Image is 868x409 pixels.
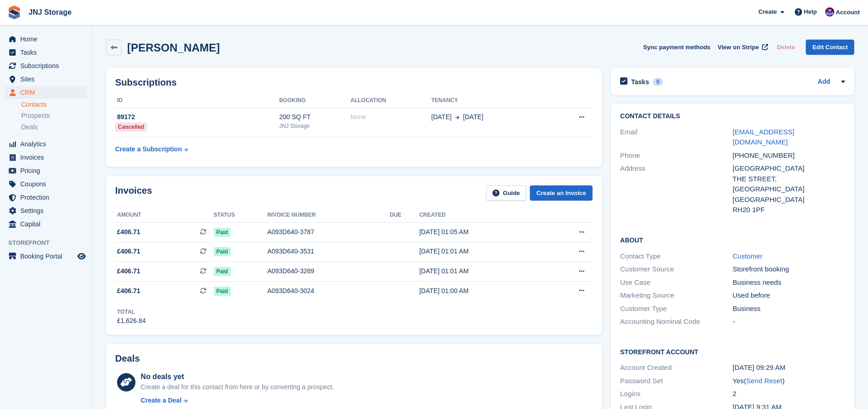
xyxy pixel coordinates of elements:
[267,247,390,256] div: A093D640-3531
[20,138,76,150] span: Analytics
[279,93,351,108] th: Booking
[20,46,76,59] span: Tasks
[5,164,87,177] a: menu
[8,238,92,248] span: Storefront
[115,93,279,108] th: ID
[643,40,710,55] button: Sync payment methods
[21,100,87,109] a: Contacts
[76,251,87,262] a: Preview store
[825,7,834,17] img: Jonathan Scrase
[620,389,733,399] div: Logins
[141,396,182,405] div: Create a Deal
[733,290,845,301] div: Used before
[804,7,817,17] span: Help
[746,377,782,385] a: Send Reset
[279,122,351,130] div: JNJ Storage
[733,174,845,195] div: THE STREET, [GEOGRAPHIC_DATA]
[620,363,733,373] div: Account Created
[758,7,777,17] span: Create
[279,112,351,122] div: 200 SQ FT
[20,164,76,177] span: Pricing
[267,208,390,223] th: Invoice number
[5,178,87,190] a: menu
[20,250,76,263] span: Booking Portal
[214,247,231,256] span: Paid
[419,208,544,223] th: Created
[620,347,845,356] h2: Storefront Account
[620,113,845,120] h2: Contact Details
[20,73,76,86] span: Sites
[733,277,845,288] div: Business needs
[733,264,845,275] div: Storefront booking
[419,266,544,276] div: [DATE] 01:01 AM
[115,185,152,201] h2: Invoices
[733,304,845,314] div: Business
[620,264,733,275] div: Customer Source
[214,228,231,237] span: Paid
[20,204,76,217] span: Settings
[620,163,733,215] div: Address
[115,112,279,122] div: 89172
[733,376,845,386] div: Yes
[20,86,76,99] span: CRM
[117,286,141,296] span: £406.71
[117,316,146,326] div: £1,626.84
[620,277,733,288] div: Use Case
[115,77,592,88] h2: Subscriptions
[267,266,390,276] div: A093D640-3269
[214,287,231,296] span: Paid
[5,250,87,263] a: menu
[620,317,733,327] div: Accounting Nominal Code
[463,112,483,122] span: [DATE]
[141,396,334,405] a: Create a Deal
[21,111,87,121] a: Prospects
[267,286,390,296] div: A093D640-3024
[620,127,733,148] div: Email
[21,122,87,132] a: Deals
[620,150,733,161] div: Phone
[20,151,76,164] span: Invoices
[818,77,830,87] a: Add
[419,227,544,237] div: [DATE] 01:05 AM
[620,251,733,262] div: Contact Type
[431,93,549,108] th: Tenancy
[20,33,76,46] span: Home
[419,247,544,256] div: [DATE] 01:01 AM
[5,73,87,86] a: menu
[5,33,87,46] a: menu
[5,86,87,99] a: menu
[5,59,87,72] a: menu
[733,363,845,373] div: [DATE] 09:29 AM
[431,112,452,122] span: [DATE]
[20,218,76,230] span: Capital
[7,6,21,19] img: stora-icon-8386f47178a22dfd0bd8f6a31ec36ba5ce8667c1dd55bd0f319d3a0aa187defe.svg
[486,185,527,201] a: Guide
[21,123,38,132] span: Deals
[21,111,50,120] span: Prospects
[5,218,87,230] a: menu
[733,389,845,399] div: 2
[117,227,141,237] span: £406.71
[631,78,649,86] h2: Tasks
[733,150,845,161] div: [PHONE_NUMBER]
[733,128,794,146] a: [EMAIL_ADDRESS][DOMAIN_NAME]
[620,290,733,301] div: Marketing Source
[267,227,390,237] div: A093D640-3787
[714,40,770,55] a: View on Stripe
[5,151,87,164] a: menu
[214,208,268,223] th: Status
[744,377,784,385] span: ( )
[351,93,432,108] th: Allocation
[718,43,759,52] span: View on Stripe
[20,59,76,72] span: Subscriptions
[25,5,75,20] a: JNJ Storage
[117,308,146,316] div: Total
[620,304,733,314] div: Customer Type
[5,138,87,150] a: menu
[733,252,762,260] a: Customer
[115,208,214,223] th: Amount
[733,317,845,327] div: -
[836,8,860,17] span: Account
[141,382,334,392] div: Create a deal for this contact from here or by converting a prospect.
[115,353,140,364] h2: Deals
